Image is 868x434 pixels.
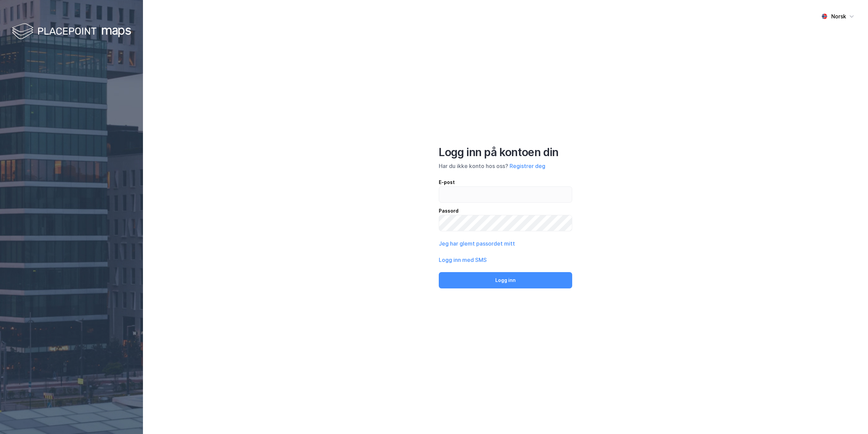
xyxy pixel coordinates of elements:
button: Jeg har glemt passordet mitt [439,239,515,248]
div: Logg inn på kontoen din [439,146,572,159]
div: Har du ikke konto hos oss? [439,162,572,170]
div: Norsk [831,12,846,20]
div: Passord [439,207,572,215]
button: Logg inn med SMS [439,256,487,264]
button: Registrer deg [510,162,545,170]
button: Logg inn [439,272,572,288]
img: logo-white.f07954bde2210d2a523dddb988cd2aa7.svg [12,22,131,42]
div: E-post [439,178,572,186]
